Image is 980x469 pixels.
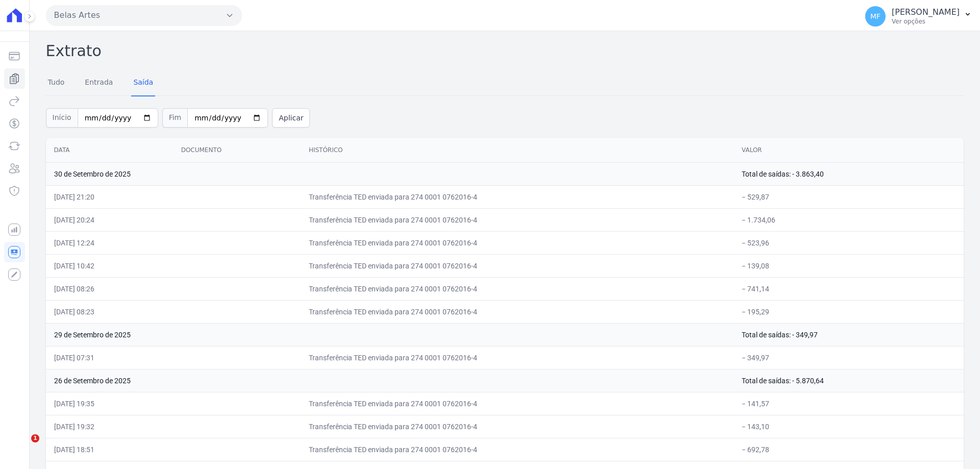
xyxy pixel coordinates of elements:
p: [PERSON_NAME] [892,7,960,17]
td: [DATE] 20:24 [46,208,173,231]
button: Belas Artes [46,5,242,26]
td: − 139,08 [733,254,964,277]
td: 30 de Setembro de 2025 [46,162,733,185]
td: Transferência TED enviada para 274 0001 0762016-4 [301,415,733,438]
span: MF [870,13,880,20]
button: Aplicar [272,108,310,128]
td: − 143,10 [733,415,964,438]
td: Transferência TED enviada para 274 0001 0762016-4 [301,208,733,231]
td: Transferência TED enviada para 274 0001 0762016-4 [301,300,733,323]
td: [DATE] 08:23 [46,300,173,323]
td: − 349,97 [733,346,964,369]
th: Documento [173,138,301,163]
a: Tudo [46,70,67,96]
a: Saída [131,70,155,96]
td: − 523,96 [733,231,964,254]
th: Data [46,138,173,163]
td: − 692,78 [733,438,964,461]
td: − 741,14 [733,277,964,300]
td: [DATE] 07:31 [46,346,173,369]
td: [DATE] 21:20 [46,185,173,208]
button: MF [PERSON_NAME] Ver opções [857,2,980,31]
span: 1 [31,434,39,442]
span: Fim [162,108,188,128]
td: Total de saídas: - 3.863,40 [733,162,964,185]
td: Transferência TED enviada para 274 0001 0762016-4 [301,392,733,415]
th: Valor [733,138,964,163]
td: Transferência TED enviada para 274 0001 0762016-4 [301,254,733,277]
td: 26 de Setembro de 2025 [46,369,733,392]
td: Transferência TED enviada para 274 0001 0762016-4 [301,346,733,369]
td: Transferência TED enviada para 274 0001 0762016-4 [301,438,733,461]
td: Total de saídas: - 349,97 [733,323,964,346]
th: Histórico [301,138,733,163]
td: [DATE] 19:32 [46,415,173,438]
span: Início [46,108,78,128]
td: Transferência TED enviada para 274 0001 0762016-4 [301,277,733,300]
td: [DATE] 18:51 [46,438,173,461]
td: − 141,57 [733,392,964,415]
td: Transferência TED enviada para 274 0001 0762016-4 [301,231,733,254]
td: [DATE] 08:26 [46,277,173,300]
td: − 529,87 [733,185,964,208]
td: Transferência TED enviada para 274 0001 0762016-4 [301,185,733,208]
td: − 1.734,06 [733,208,964,231]
p: Ver opções [892,17,960,26]
td: [DATE] 19:35 [46,392,173,415]
h2: Extrato [46,39,964,62]
td: [DATE] 10:42 [46,254,173,277]
nav: Sidebar [8,46,21,285]
iframe: Intercom live chat [10,434,35,459]
td: Total de saídas: - 5.870,64 [733,369,964,392]
td: [DATE] 12:24 [46,231,173,254]
a: Entrada [83,70,115,96]
td: − 195,29 [733,300,964,323]
td: 29 de Setembro de 2025 [46,323,733,346]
